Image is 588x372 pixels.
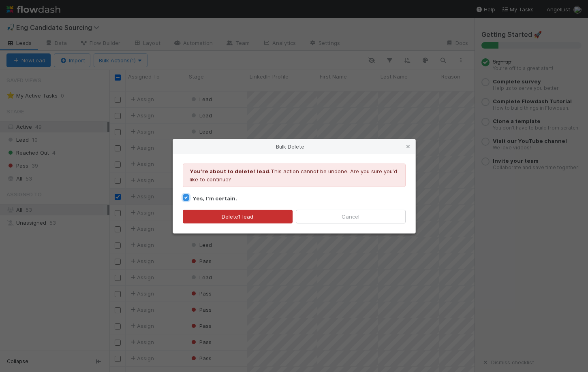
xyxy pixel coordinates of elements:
strong: Youʼre about to delete 1 lead . [190,168,271,174]
div: This action cannot be undone. Are you sure youʼd like to continue? [183,164,406,187]
button: Cancel [296,210,406,223]
div: Bulk Delete [173,139,415,154]
button: Delete1 lead [183,210,293,223]
strong: Yes, I’m certain. [192,195,237,202]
